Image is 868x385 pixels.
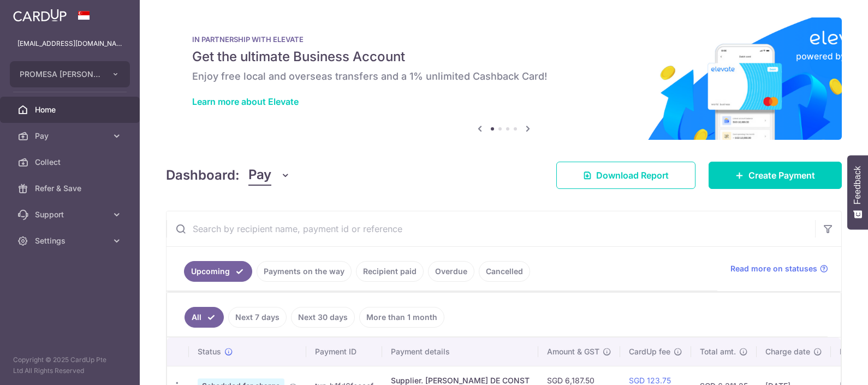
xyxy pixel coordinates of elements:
span: Settings [35,235,107,246]
h6: Enjoy free local and overseas transfers and a 1% unlimited Cashback Card! [192,70,816,83]
a: Overdue [428,261,474,282]
h5: Get the ultimate Business Account [192,48,816,66]
p: [EMAIL_ADDRESS][DOMAIN_NAME] [17,38,122,49]
span: Refer & Save [35,183,107,194]
a: Next 7 days [228,307,287,328]
a: Upcoming [184,261,252,282]
a: SGD 123.75 [629,376,671,385]
span: Pay [248,165,271,186]
span: Total amt. [700,346,736,357]
button: Feedback - Show survey [847,155,868,229]
a: Read more on statuses [730,263,828,274]
span: CardUp fee [629,346,670,357]
a: More than 1 month [359,307,444,328]
input: Search by recipient name, payment id or reference [167,211,815,246]
span: Amount & GST [547,346,599,357]
button: PROMESA [PERSON_NAME] PTE. LTD. [10,61,130,87]
span: PROMESA [PERSON_NAME] PTE. LTD. [20,69,100,80]
span: Read more on statuses [730,263,817,274]
a: Recipient paid [356,261,424,282]
a: Payments on the way [257,261,352,282]
iframe: Opens a widget where you can find more information [798,352,857,380]
span: Feedback [853,166,863,204]
span: Status [198,346,221,357]
h4: Dashboard: [166,165,240,185]
span: Collect [35,157,107,168]
a: Download Report [556,162,695,189]
th: Payment details [382,337,538,366]
img: Renovation banner [166,17,842,140]
th: Payment ID [306,337,382,366]
span: Download Report [596,169,669,182]
span: Support [35,209,107,220]
button: Pay [248,165,290,186]
span: Pay [35,131,107,141]
span: Create Payment [748,169,815,182]
img: CardUp [13,9,67,22]
p: IN PARTNERSHIP WITH ELEVATE [192,35,816,44]
a: Next 30 days [291,307,355,328]
a: Learn more about Elevate [192,96,299,107]
a: Cancelled [479,261,530,282]
span: Home [35,104,107,115]
span: Charge date [765,346,810,357]
a: All [185,307,224,328]
a: Create Payment [709,162,842,189]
